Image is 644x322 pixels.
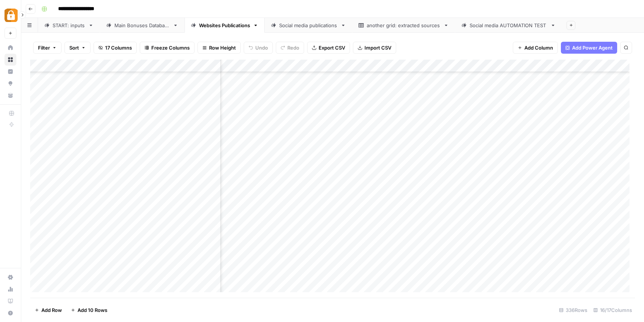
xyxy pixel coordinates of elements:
[4,271,16,283] a: Settings
[30,304,66,316] button: Add Row
[353,42,396,54] button: Import CSV
[94,42,137,54] button: 17 Columns
[4,9,18,22] img: Adzz Logo
[69,44,79,51] span: Sort
[198,42,241,54] button: Row Height
[66,304,112,316] button: Add 10 Rows
[276,42,304,54] button: Redo
[572,44,613,51] span: Add Power Agent
[524,44,553,51] span: Add Column
[367,22,441,29] div: another grid: extracted sources
[199,22,250,29] div: Websites Publications
[513,42,558,54] button: Add Column
[38,18,100,33] a: START: inputs
[105,44,132,51] span: 17 Columns
[151,44,190,51] span: Freeze Columns
[4,307,16,319] button: Help + Support
[53,22,85,29] div: START: inputs
[209,44,236,51] span: Row Height
[4,89,16,101] a: Your Data
[100,18,184,33] a: Main Bonuses Database
[352,18,455,33] a: another grid: extracted sources
[4,66,16,78] a: Insights
[556,304,590,316] div: 336 Rows
[265,18,352,33] a: Social media publications
[561,42,617,54] button: Add Power Agent
[455,18,562,33] a: Social media AUTOMATION TEST
[64,42,91,54] button: Sort
[244,42,273,54] button: Undo
[114,22,170,29] div: Main Bonuses Database
[4,42,16,54] a: Home
[4,54,16,66] a: Browse
[364,44,391,51] span: Import CSV
[184,18,265,33] a: Websites Publications
[307,42,350,54] button: Export CSV
[287,44,299,51] span: Redo
[319,44,345,51] span: Export CSV
[78,306,107,314] span: Add 10 Rows
[4,295,16,307] a: Learning Hub
[41,306,62,314] span: Add Row
[33,42,61,54] button: Filter
[470,22,547,29] div: Social media AUTOMATION TEST
[140,42,195,54] button: Freeze Columns
[38,44,50,51] span: Filter
[4,78,16,89] a: Opportunities
[590,304,635,316] div: 16/17 Columns
[279,22,338,29] div: Social media publications
[255,44,268,51] span: Undo
[4,6,16,25] button: Workspace: Adzz
[4,283,16,295] a: Usage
